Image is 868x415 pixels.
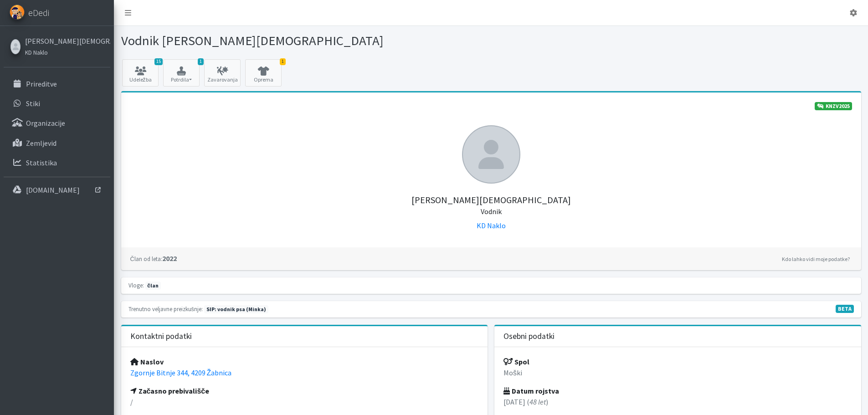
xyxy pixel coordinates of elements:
[163,59,200,87] button: 1 Potrdila
[26,138,56,148] p: Zemljevid
[4,114,110,132] a: Organizacije
[503,386,559,395] strong: Datum rojstva
[130,254,177,263] strong: 2022
[26,185,80,195] p: [DOMAIN_NAME]
[26,99,40,108] p: Stiki
[10,5,25,20] img: eDedi
[25,49,48,56] small: KD Naklo
[815,102,852,110] a: KNZV2025
[280,58,286,65] span: 1
[130,332,192,341] h3: Kontaktni podatki
[204,305,268,313] span: Naslednja preizkušnja: jesen 2026
[25,36,108,46] a: [PERSON_NAME][DEMOGRAPHIC_DATA]
[128,282,144,289] small: Vloge:
[204,59,241,87] a: Zavarovanja
[503,396,852,407] p: [DATE] ( )
[4,94,110,113] a: Stiki
[245,59,282,87] a: 1 Oprema
[4,134,110,152] a: Zemljevid
[26,79,57,88] p: Prireditve
[503,332,555,341] h3: Osebni podatki
[130,357,164,366] strong: Naslov
[198,58,204,65] span: 1
[4,181,110,199] a: [DOMAIN_NAME]
[477,221,506,230] a: KD Naklo
[130,396,479,407] p: /
[26,118,65,128] p: Organizacije
[503,357,529,366] strong: Spol
[130,386,210,395] strong: Začasno prebivališče
[481,207,502,216] small: Vodnik
[128,305,203,313] small: Trenutno veljavne preizkušnje:
[836,305,854,313] span: V fazi razvoja
[529,397,546,406] em: 48 let
[130,255,162,262] small: Član od leta:
[121,33,488,49] h1: Vodnik [PERSON_NAME][DEMOGRAPHIC_DATA]
[4,75,110,93] a: Prireditve
[130,184,852,216] h5: [PERSON_NAME][DEMOGRAPHIC_DATA]
[503,367,852,378] p: Moški
[4,154,110,172] a: Statistika
[28,6,49,20] span: eDedi
[145,282,161,290] span: član
[154,58,163,65] span: 15
[780,254,852,265] a: Kdo lahko vidi moje podatke?
[25,46,108,57] a: KD Naklo
[26,158,57,167] p: Statistika
[130,368,232,377] a: Zgornje Bitnje 344, 4209 Žabnica
[122,59,159,87] a: 15 Udeležba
